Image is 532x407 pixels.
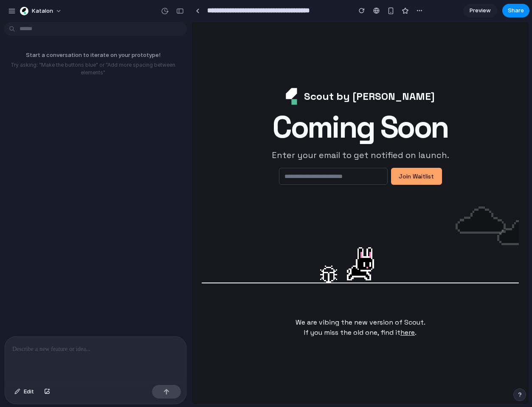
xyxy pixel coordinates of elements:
[10,385,38,399] button: Edit
[502,4,529,17] button: Share
[3,51,183,59] p: Start a conversation to iterate on your prototype!
[24,387,34,396] span: Edit
[47,90,291,121] h2: Coming Soon
[508,6,524,15] span: Share
[470,6,491,15] span: Preview
[113,68,243,82] span: Scout by [PERSON_NAME]
[10,275,327,316] p: We are vibing the new version of Scout. If you miss the old one, find it .
[209,306,223,315] a: here
[200,146,251,163] button: Join Waitlist
[463,4,497,17] a: Preview
[47,127,291,139] p: Enter your email to get notified on launch.
[17,4,66,18] button: Katalon
[32,7,53,15] span: Katalon
[3,61,183,76] p: Try asking: "Make the buttons blue" or "Add more spacing between elements"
